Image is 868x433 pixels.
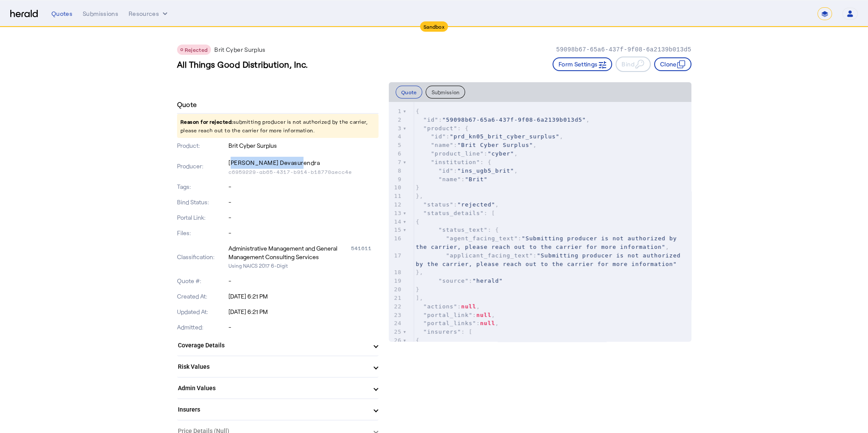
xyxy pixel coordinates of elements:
span: { [416,108,420,114]
p: Bind Status: [177,198,227,206]
div: 22 [389,302,403,311]
div: 24 [389,319,403,328]
span: "source" [439,278,469,284]
span: : , [416,116,590,123]
p: [PERSON_NAME] Devasurendra [228,157,378,169]
span: "Submitting producer is not authorized by the carrier, please reach out to the carrier for more i... [416,235,681,250]
div: 541611 [351,244,378,261]
p: Files: [177,229,227,237]
button: Clone [654,57,691,71]
span: null [480,320,495,326]
div: Administrative Management and General Management Consulting Services [228,244,349,261]
span: "product_line" [431,150,484,157]
div: 15 [389,226,403,234]
div: Sandbox [420,21,448,32]
div: 8 [389,167,403,175]
p: Admitted: [177,323,227,331]
span: "institution" [431,159,480,165]
span: Reason for rejected: [180,119,233,125]
div: 13 [389,209,403,218]
span: "Brit Cyber Surplus" [457,142,533,148]
p: Updated At: [177,308,227,316]
p: - [228,198,378,206]
div: 20 [389,285,403,294]
span: "name" [431,142,454,148]
span: } [416,286,420,293]
span: ], [416,295,423,301]
span: { [416,337,420,343]
p: Quote #: [177,277,227,285]
span: "name" [439,176,461,182]
p: Created At: [177,292,227,301]
p: - [228,277,378,285]
p: Product: [177,141,227,150]
span: "Submitting producer is not authorized by the carrier, please reach out to the carrier for more i... [416,252,685,267]
span: "product" [423,125,457,131]
div: 9 [389,175,403,184]
div: 25 [389,328,403,336]
p: Using NAICS 2017 6-Digit [228,261,378,270]
span: "insurers" [423,328,461,335]
span: "herald" [472,278,503,284]
p: [DATE] 6:21 PM [228,292,378,301]
div: 11 [389,192,403,200]
button: Quote [396,86,423,99]
div: 14 [389,218,403,226]
span: : , [416,235,681,250]
div: 21 [389,294,403,302]
p: - [228,182,378,191]
p: - [228,213,378,222]
span: : , [416,167,518,174]
span: "rejected" [457,201,495,208]
div: 5 [389,141,403,149]
div: 17 [389,251,403,260]
p: - [228,229,378,237]
span: : [416,252,685,267]
div: 16 [389,234,403,243]
div: 7 [389,158,403,167]
span: "agent_facing_text" [446,235,518,242]
span: : , [416,201,499,208]
span: } [416,184,420,191]
p: Brit Cyber Surplus [228,141,378,150]
mat-panel-title: Admin Values [178,384,367,393]
div: 4 [389,132,403,141]
span: : , [416,150,518,157]
button: Submission [426,86,465,99]
p: Brit Cyber Surplus [214,45,265,54]
span: "status_text" [439,227,488,233]
button: Bind [616,57,650,72]
mat-panel-title: Insurers [178,405,367,414]
mat-expansion-panel-header: Risk Values [177,356,378,377]
button: Resources dropdown menu [129,9,169,18]
span: : { [416,159,492,165]
img: Herald Logo [10,10,38,18]
div: 2 [389,116,403,124]
span: "portal_links" [423,320,477,326]
span: : , [416,312,495,318]
p: c6959229-ab65-4317-b914-b18770aecc4e [228,169,378,176]
p: 59098b67-65a6-437f-9f08-6a2139b013d5 [556,45,691,54]
div: 1 [389,107,403,116]
mat-panel-title: Risk Values [178,362,367,371]
div: 3 [389,124,403,133]
span: : [416,278,503,284]
span: }, [416,269,423,275]
p: Producer: [177,162,227,170]
span: "applicant_facing_text" [446,252,533,259]
p: Tags: [177,182,227,191]
span: : [ [416,328,473,335]
div: 26 [389,336,403,345]
p: Portal Link: [177,213,227,222]
span: Rejected [185,47,208,53]
span: : { [416,227,499,233]
span: "cyber" [488,150,514,157]
span: "id" [423,116,439,123]
div: 18 [389,268,403,277]
span: "portal_link" [423,312,473,318]
p: [DATE] 6:21 PM [228,308,378,316]
h3: All Things Good Distribution, Inc. [177,58,308,70]
herald-code-block: quote [389,102,691,342]
span: "status" [423,201,454,208]
p: submitting producer is not authorized by the carrier, please reach out to the carrier for more in... [177,114,378,138]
